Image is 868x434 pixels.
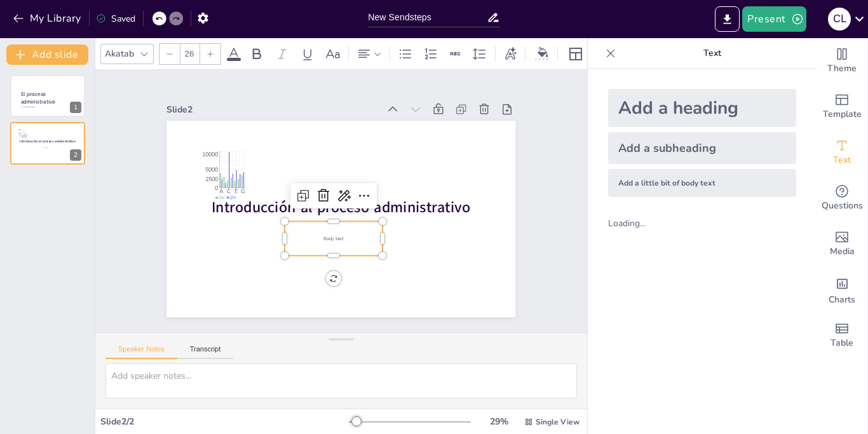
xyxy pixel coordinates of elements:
button: Export to PowerPoint [715,6,740,32]
div: Text effects [501,44,520,64]
span: Por: [PERSON_NAME] [21,106,35,108]
div: 2 [70,149,81,161]
div: Add a subheading [608,132,796,164]
span: Charts [829,293,855,307]
span: pv [24,138,25,140]
span: El proceso administrativo [21,91,55,106]
button: Speaker Notes [105,345,177,359]
tspan: E [25,137,26,139]
tspan: 2500 [457,149,471,162]
div: Akatab [102,45,137,62]
tspan: C [440,149,447,157]
div: Loading... [608,217,667,229]
span: Body text [44,147,48,148]
tspan: A [22,137,23,139]
div: 2 [10,122,85,164]
tspan: E [434,153,440,161]
span: Single View [536,417,580,427]
button: Present [742,6,806,32]
span: Body text [319,157,339,173]
span: Template [823,107,862,121]
div: C L [828,8,851,31]
button: C L [828,6,851,32]
div: 1 [70,102,81,113]
div: Get real-time input from your audience [817,175,867,221]
div: Add images, graphics, shapes or video [817,221,867,267]
tspan: 2500 [18,134,22,136]
span: uv [442,140,451,150]
input: Insert title [368,8,487,27]
span: Table [831,336,853,350]
div: Slide 2 [352,188,541,304]
div: Add ready made slides [817,84,867,130]
button: Transcript [177,345,234,359]
div: 1 [10,75,85,117]
tspan: 0 [452,146,459,154]
button: My Library [10,8,86,29]
span: Media [830,245,855,259]
tspan: 5000 [18,132,22,134]
div: Background color [533,47,552,60]
div: Layout [566,44,586,64]
span: uv [22,138,23,140]
div: Saved [96,13,135,25]
button: Add slide [6,44,88,65]
tspan: A [446,145,454,154]
span: Introducción al proceso administrativo [20,139,76,143]
div: 29 % [484,416,514,428]
tspan: G [26,137,27,139]
tspan: 5000 [461,157,476,170]
span: Questions [822,199,863,213]
div: Change the overall theme [817,38,867,84]
div: Add a little bit of body text [608,169,796,197]
span: Text [833,153,851,167]
span: Theme [827,62,857,76]
div: Add charts and graphs [817,267,867,313]
div: Add a table [817,313,867,358]
span: pv [432,146,442,156]
tspan: 0 [20,136,22,138]
p: Text [621,38,804,69]
tspan: G [427,156,435,165]
tspan: 10000 [18,128,22,130]
div: Add text boxes [817,130,867,175]
tspan: C [23,137,24,139]
div: Slide 2 / 2 [100,416,349,428]
div: Add a heading [608,89,796,127]
tspan: 10000 [469,169,487,184]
